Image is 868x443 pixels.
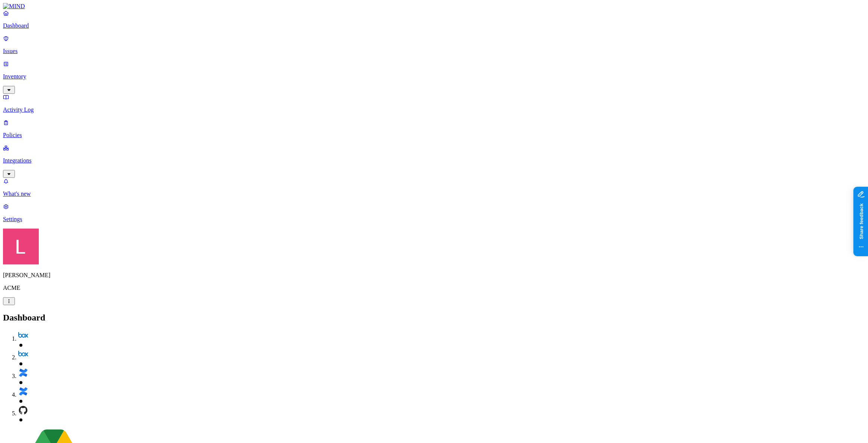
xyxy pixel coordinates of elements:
p: Settings [3,216,865,223]
p: Integrations [3,157,865,164]
p: Issues [3,48,865,55]
img: svg%3e [18,349,28,359]
p: Dashboard [3,22,865,29]
a: What's new [3,178,865,197]
h2: Dashboard [3,313,865,323]
p: Activity Log [3,106,865,113]
a: Issues [3,35,865,55]
img: Landen Brown [3,229,39,264]
p: Policies [3,132,865,139]
p: What's new [3,190,865,197]
p: ACME [3,285,865,291]
p: Inventory [3,73,865,80]
img: svg%3e [18,330,28,341]
a: Activity Log [3,94,865,113]
a: Inventory [3,61,865,93]
img: MIND [3,3,25,10]
a: Dashboard [3,10,865,29]
a: Policies [3,119,865,139]
a: MIND [3,3,865,10]
img: svg%3e [18,386,28,397]
a: Settings [3,203,865,223]
p: [PERSON_NAME] [3,272,865,279]
img: svg%3e [18,405,28,415]
a: Integrations [3,145,865,177]
img: svg%3e [18,368,28,378]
